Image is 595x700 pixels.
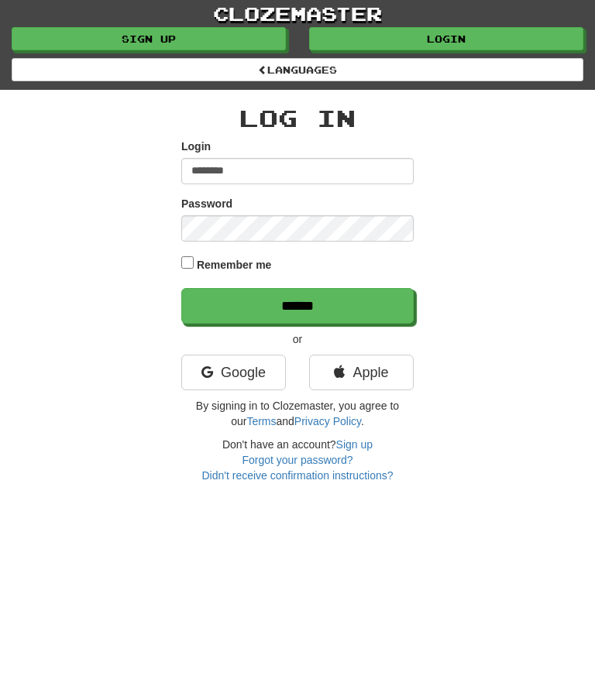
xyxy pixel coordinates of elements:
[181,105,414,131] h2: Log In
[242,454,353,466] a: Forgot your password?
[246,415,276,427] a: Terms
[309,355,414,390] a: Apple
[12,58,583,81] a: Languages
[181,196,232,211] label: Password
[12,27,286,50] a: Sign up
[294,415,361,427] a: Privacy Policy
[181,331,414,347] p: or
[181,437,414,483] div: Don't have an account?
[309,27,583,50] a: Login
[181,398,414,429] p: By signing in to Clozemaster, you agree to our and .
[336,438,373,451] a: Sign up
[201,469,393,482] a: Didn't receive confirmation instructions?
[181,355,286,390] a: Google
[181,139,211,154] label: Login
[197,257,272,273] label: Remember me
